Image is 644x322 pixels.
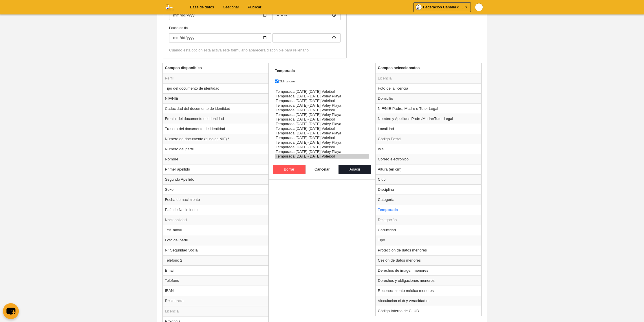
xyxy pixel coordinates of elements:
[376,144,482,154] td: Isla
[376,164,482,174] td: Altura (en cm)
[275,154,369,159] option: Temporada 2025-2026 Voleibol
[376,286,482,296] td: Reconocimiento médico menores
[163,225,269,235] td: Telf. móvil
[376,103,482,114] td: NIF/NIE Padre, Madre o Tutor Legal
[163,205,269,215] td: País de Nacimiento
[163,63,269,73] th: Campos disponibles
[163,184,269,195] td: Sexo
[275,136,369,140] option: Temporada 2023-2024 Voleibol
[339,165,372,174] button: Añadir
[414,2,471,12] a: Federación Canaria de Voleibol
[163,103,269,114] td: Caducidad del documento de identidad
[163,235,269,245] td: Foto del perfil
[376,306,482,316] td: Código Interno de CLUB
[376,255,482,265] td: Cesión de datos menores
[169,48,341,53] div: Cuando esta opción está activa este formulario aparecerá disponible para rellenarlo
[376,93,482,103] td: Domicilio
[169,11,271,20] input: Fecha de inicio
[305,165,339,174] button: Cancelar
[376,134,482,144] td: Código Postal
[376,275,482,286] td: Derechos y obligaciones menores
[275,126,369,131] option: Temporada 2022-2023 Voleibol
[275,131,369,136] option: Temporada 2022-2023 Voley Playa
[376,174,482,184] td: Club
[163,144,269,154] td: Número del perfil
[163,275,269,286] td: Teléfono
[376,63,482,73] th: Campos seleccionados
[376,225,482,235] td: Caducidad
[376,114,482,124] td: Nombre y Apellidos Padre/Madre/Tutor Legal
[163,306,269,317] td: Licencia
[376,83,482,93] td: Foto de la licencia
[376,205,482,215] td: Temporada
[376,265,482,275] td: Derechos de imagen menores
[376,124,482,134] td: Localidad
[376,73,482,84] td: Licencia
[163,83,269,93] td: Tipo del documento de identidad
[376,245,482,255] td: Protección de datos menores
[275,103,369,108] option: Temporada 2019-2020 Voley Playa
[275,79,279,83] input: Obligatorio
[423,4,464,10] span: Federación Canaria de Voleibol
[275,94,369,99] option: Temporada 2018-2019 Voley Playa
[163,296,269,306] td: Residencia
[275,99,369,103] option: Temporada 2019-2020 Voleibol
[163,93,269,103] td: NIF/NIE
[169,33,271,42] input: Fecha de fin
[275,112,369,117] option: Temporada 2020-2021 Voley Playa
[163,265,269,275] td: Email
[275,89,369,94] option: Temporada 2018-2019 Voleibol
[275,79,369,84] label: Obligatorio
[275,117,369,122] option: Temporada 2021-2022 Voleibol
[376,154,482,164] td: Correo electrónico
[163,174,269,184] td: Segundo Apellido
[169,25,341,42] label: Fecha de fin
[163,134,269,144] td: Número de documento (si no es NIF) *
[272,33,341,42] input: Fecha de fin
[376,235,482,245] td: Tipo
[275,145,369,149] option: Temporada 2024-2025 Voleibol
[3,303,19,319] button: chat-button
[163,286,269,296] td: IBAN
[475,3,483,11] img: Pap9wwVNPjNR.30x30.jpg
[376,296,482,306] td: Vinculación club y veracidad m.
[273,165,306,174] button: Borrar
[163,154,269,164] td: Nombre
[275,149,369,154] option: Temporada 2024-2025 Voley Playa
[163,215,269,225] td: Nacionalidad
[163,124,269,134] td: Trasera del documento de identidad
[275,122,369,126] option: Temporada 2021-2022 Voley Playa
[163,114,269,124] td: Frontal del documento de identidad
[163,73,269,84] td: Perfil
[376,215,482,225] td: Delegación
[163,245,269,255] td: Nº Seguridad Social
[376,184,482,195] td: Disciplina
[163,255,269,265] td: Teléfono 2
[157,3,181,10] img: Federación Canaria de Voleibol
[416,4,422,10] img: OaKdMG7jwavG.30x30.jpg
[163,195,269,205] td: Fecha de nacimiento
[163,164,269,174] td: Primer apellido
[275,108,369,112] option: Temporada 2020-2021 Voleibol
[376,195,482,205] td: Categoría
[275,140,369,145] option: Temporada 2023-2024 Voley Playa
[275,69,295,73] strong: Temporada
[272,11,341,20] input: Fecha de inicio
